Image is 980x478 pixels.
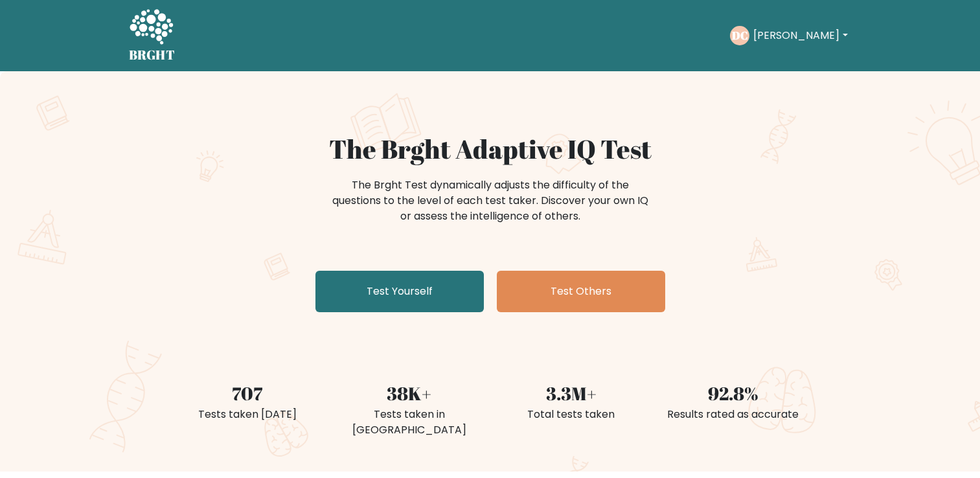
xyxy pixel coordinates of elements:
div: Results rated as accurate [660,407,806,422]
a: Test Others [497,271,665,312]
div: Tests taken in [GEOGRAPHIC_DATA] [336,407,483,438]
div: 707 [174,380,321,407]
a: Test Yourself [315,271,484,312]
h1: The Brght Adaptive IQ Test [174,133,806,165]
div: 3.3M+ [498,380,644,407]
button: [PERSON_NAME] [749,27,851,44]
div: 92.8% [660,380,806,407]
a: BRGHT [129,5,176,66]
text: DC [732,28,748,43]
div: Total tests taken [498,407,644,422]
h5: BRGHT [129,47,176,63]
div: 38K+ [336,380,483,407]
div: Tests taken [DATE] [174,407,321,422]
div: The Brght Test dynamically adjusts the difficulty of the questions to the level of each test take... [328,177,652,224]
